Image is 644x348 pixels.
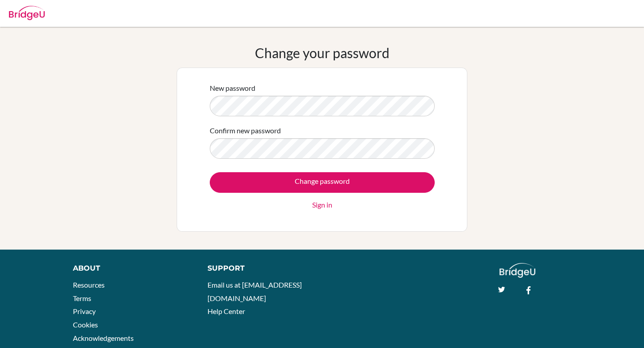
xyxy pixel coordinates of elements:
[73,294,91,302] a: Terms
[312,199,332,210] a: Sign in
[208,280,302,302] a: Email us at [EMAIL_ADDRESS][DOMAIN_NAME]
[210,125,281,136] label: Confirm new password
[73,263,187,274] div: About
[73,320,98,329] a: Cookies
[9,6,45,20] img: Bridge-U
[210,172,435,193] input: Change password
[208,307,245,315] a: Help Center
[73,334,134,342] a: Acknowledgements
[208,263,313,274] div: Support
[73,307,96,315] a: Privacy
[210,83,255,93] label: New password
[500,263,536,278] img: logo_white@2x-f4f0deed5e89b7ecb1c2cc34c3e3d731f90f0f143d5ea2071677605dd97b5244.png
[73,280,105,289] a: Resources
[255,45,390,61] h1: Change your password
